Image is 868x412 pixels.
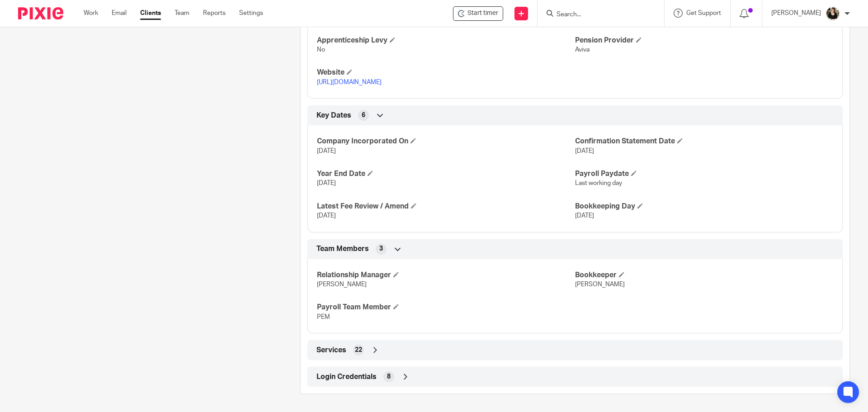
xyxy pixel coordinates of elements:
[317,314,330,320] span: PEM
[575,47,590,53] span: Aviva
[317,202,575,211] h4: Latest Fee Review / Amend
[317,47,325,53] span: No
[239,9,263,18] a: Settings
[317,36,575,45] h4: Apprenticeship Levy
[316,111,351,120] span: Key Dates
[203,9,226,18] a: Reports
[317,213,336,219] span: [DATE]
[771,9,821,18] p: [PERSON_NAME]
[84,9,98,18] a: Work
[575,137,833,146] h4: Confirmation Statement Date
[355,346,362,355] span: 22
[379,244,383,253] span: 3
[575,169,833,179] h4: Payroll Paydate
[575,202,833,211] h4: Bookkeeping Day
[175,9,189,18] a: Team
[556,11,637,19] input: Search
[316,244,369,254] span: Team Members
[575,180,622,186] span: Last working day
[575,270,833,280] h4: Bookkeeper
[467,9,498,18] span: Start timer
[317,68,575,77] h4: Website
[826,6,840,21] img: Helen%20Campbell.jpeg
[317,281,367,288] span: [PERSON_NAME]
[453,6,503,21] div: SCAR Ltd
[575,281,625,288] span: [PERSON_NAME]
[316,346,346,355] span: Services
[112,9,127,18] a: Email
[317,180,336,186] span: [DATE]
[140,9,161,18] a: Clients
[575,148,594,154] span: [DATE]
[317,137,575,146] h4: Company Incorporated On
[18,7,63,19] img: Pixie
[317,270,575,280] h4: Relationship Manager
[686,10,721,16] span: Get Support
[362,111,365,120] span: 6
[317,303,575,312] h4: Payroll Team Member
[317,148,336,154] span: [DATE]
[387,372,391,381] span: 8
[575,213,594,219] span: [DATE]
[317,169,575,179] h4: Year End Date
[575,36,833,45] h4: Pension Provider
[316,372,377,382] span: Login Credentials
[317,79,382,85] a: [URL][DOMAIN_NAME]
